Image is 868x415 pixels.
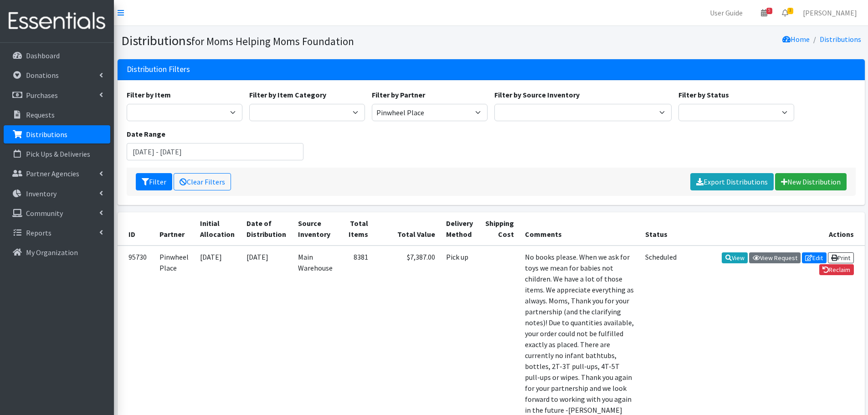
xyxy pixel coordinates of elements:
a: New Distribution [775,173,847,190]
a: 5 [754,4,775,22]
p: My Organization [26,248,78,257]
th: Total Value [374,212,441,246]
a: Partner Agencies [4,164,110,183]
p: Dashboard [26,51,60,60]
a: 3 [775,4,796,22]
th: Comments [519,212,640,246]
label: Filter by Item [127,89,171,100]
th: Source Inventory [293,212,339,246]
a: Requests [4,106,110,124]
label: Filter by Source Inventory [494,89,580,100]
span: 5 [766,8,772,14]
th: Actions [683,212,865,246]
a: My Organization [4,243,110,261]
input: January 1, 2011 - December 31, 2011 [127,143,304,160]
p: Partner Agencies [26,169,79,178]
img: HumanEssentials [4,6,110,36]
a: Inventory [4,184,110,203]
a: Reclaim [819,264,854,275]
a: Purchases [4,86,110,104]
label: Filter by Status [678,89,729,100]
a: Donations [4,66,110,84]
a: Dashboard [4,46,110,65]
button: Filter [136,173,172,190]
p: Pick Ups & Deliveries [26,149,90,159]
a: Distributions [820,35,861,44]
h1: Distributions [121,33,488,49]
p: Community [26,209,63,218]
th: Shipping Cost [479,212,519,246]
th: Delivery Method [441,212,479,246]
a: Edit [802,252,827,263]
a: Distributions [4,125,110,143]
p: Reports [26,228,51,237]
small: for Moms Helping Moms Foundation [191,35,354,48]
th: Status [640,212,682,246]
a: Clear Filters [174,173,231,190]
a: Print [828,252,854,263]
th: Total Items [339,212,374,246]
a: Home [782,35,810,44]
a: View [722,252,748,263]
th: ID [118,212,154,246]
a: View Request [749,252,801,263]
a: Reports [4,224,110,242]
p: Purchases [26,91,58,100]
th: Initial Allocation [195,212,241,246]
th: Date of Distribution [241,212,293,246]
span: 3 [787,8,793,14]
th: Partner [154,212,195,246]
a: Community [4,204,110,222]
h3: Distribution Filters [127,65,190,74]
label: Filter by Item Category [249,89,326,100]
label: Date Range [127,128,165,139]
a: [PERSON_NAME] [796,4,864,22]
a: User Guide [703,4,750,22]
a: Export Distributions [690,173,774,190]
p: Donations [26,71,59,80]
a: Pick Ups & Deliveries [4,145,110,163]
label: Filter by Partner [372,89,425,100]
p: Inventory [26,189,56,198]
p: Distributions [26,130,67,139]
p: Requests [26,110,55,119]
